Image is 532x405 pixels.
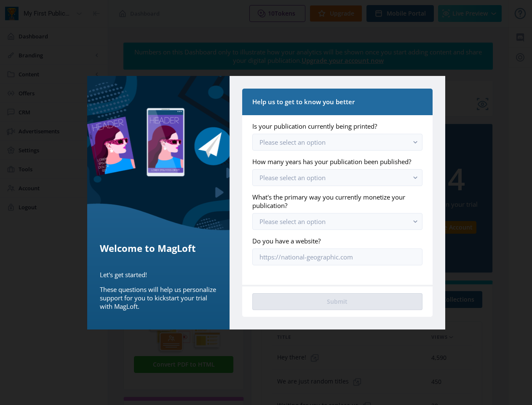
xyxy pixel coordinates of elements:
input: https://national-geographic.com [252,248,422,265]
span: Please select an option [259,173,326,182]
span: Please select an option [259,217,326,226]
button: Please select an option [252,169,422,186]
span: Please select an option [259,138,326,146]
label: Is your publication currently being printed? [252,122,415,130]
h5: Welcome to MagLoft [100,241,217,255]
p: Let's get started! [100,270,217,279]
button: Please select an option [252,134,422,151]
label: How many years has your publication been published? [252,157,415,166]
button: Submit [252,293,422,310]
p: These questions will help us personalize support for you to kickstart your trial with MagLoft. [100,285,217,310]
button: Please select an option [252,213,422,230]
nb-card-header: Help us to get to know you better [242,89,432,115]
label: Do you have a website? [252,237,415,245]
label: What's the primary way you currently monetize your publication? [252,193,415,210]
